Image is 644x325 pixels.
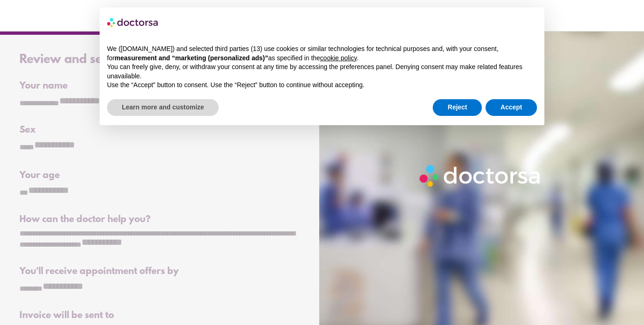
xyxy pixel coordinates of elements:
[107,63,537,81] p: You can freely give, deny, or withdraw your consent at any time by accessing the preferences pane...
[19,170,159,181] div: Your age
[19,310,302,321] div: Invoice will be sent to
[416,161,545,190] img: Logo-Doctorsa-trans-White-partial-flat.png
[486,99,537,116] button: Accept
[19,266,302,277] div: You'll receive appointment offers by
[433,99,482,116] button: Reject
[19,53,302,67] div: Review and send your request
[320,54,357,62] a: cookie policy
[19,81,302,91] div: Your name
[19,125,302,135] div: Sex
[107,45,537,63] p: We ([DOMAIN_NAME]) and selected third parties (13) use cookies or similar technologies for techni...
[114,54,268,62] strong: measurement and “marketing (personalized ads)”
[107,99,219,116] button: Learn more and customize
[107,81,537,90] p: Use the “Accept” button to consent. Use the “Reject” button to continue without accepting.
[19,214,302,225] div: How can the doctor help you?
[107,15,159,30] img: logo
